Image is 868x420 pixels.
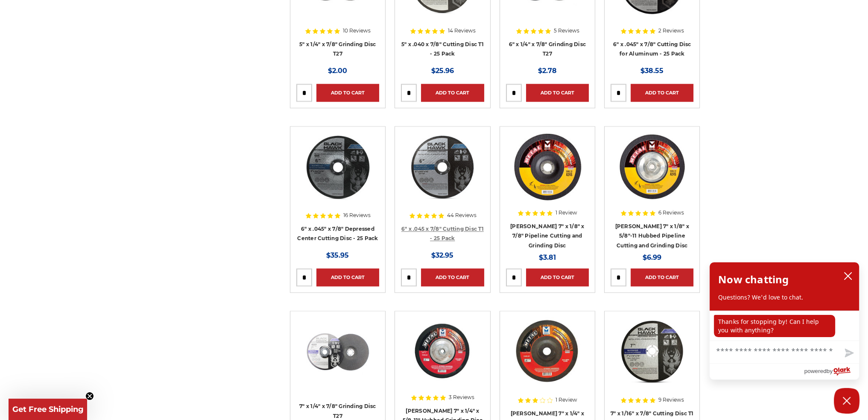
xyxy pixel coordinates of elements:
img: 7 x 1/16 x 7/8 abrasive cut off wheel [618,317,686,385]
a: [PERSON_NAME] 7" x 1/8" x 7/8" Pipeline Cutting and Grinding Disc [510,223,584,249]
a: 7 x 1/16 x 7/8 abrasive cut off wheel [611,317,693,400]
span: $2.78 [538,67,557,75]
span: $2.00 [328,67,347,75]
a: Add to Cart [421,84,484,102]
a: 6" x .045" x 7/8" Depressed Center Cutting Disc - 25 Pack [297,226,378,242]
a: Mercer 7" x 1/8" x 7/8 Cutting and Light Grinding Wheel [506,132,589,215]
div: chat [710,311,859,341]
span: 5 Reviews [554,28,579,33]
a: Add to Cart [316,268,379,286]
img: Mercer 7" x 1/8" x 5/8"-11 Hubbed Cutting and Light Grinding Wheel [618,132,686,201]
a: 7" x 1/4" x 7/8" Grinding Disc T27 [299,403,376,419]
a: Add to Cart [526,84,589,102]
div: Get Free ShippingClose teaser [9,399,87,420]
a: Add to Cart [631,268,693,286]
a: 7" x 1/4" x 5/8"-11 Grinding Disc with Hub [401,317,484,400]
button: Close teaser [85,392,94,400]
a: Mercer 7" x 1/8" x 5/8"-11 Hubbed Cutting and Light Grinding Wheel [611,132,693,215]
a: Add to Cart [526,268,589,286]
a: Add to Cart [421,268,484,286]
span: $32.95 [431,251,453,259]
button: close chatbox [841,270,855,282]
a: Add to Cart [316,84,379,102]
span: 44 Reviews [447,213,476,218]
button: Close Chatbox [834,388,859,414]
span: $6.99 [643,253,661,261]
a: 6" x .045 x 7/8" Cutting Disc T1 - 25 Pack [401,226,484,242]
span: 16 Reviews [343,213,371,218]
a: Powered by Olark [804,364,859,379]
span: $38.55 [640,67,663,75]
p: Questions? We'd love to chat. [718,293,850,302]
span: $3.81 [539,253,556,261]
a: 5" x 1/4" x 7/8" Grinding Disc T27 [299,41,376,57]
h2: Now chatting [718,271,789,288]
span: $35.95 [326,251,349,259]
img: Mercer 7" x 1/8" x 7/8 Cutting and Light Grinding Wheel [513,132,582,201]
span: 1 Review [555,397,577,402]
span: powered [804,366,826,376]
a: 7" x 1/4" x 7/8" Mercer Grinding Wheel [506,317,589,400]
span: $25.96 [431,67,454,75]
a: 5" x .040 x 7/8" Cutting Disc T1 - 25 Pack [401,41,484,57]
span: 9 Reviews [658,397,684,402]
p: Thanks for stopping by! Can I help you with anything? [714,315,835,337]
img: 7" x 1/4" x 5/8"-11 Grinding Disc with Hub [408,317,476,385]
img: 7" x 1/4" x 7/8" Mercer Grinding Wheel [511,317,583,385]
span: by [827,366,833,376]
span: 2 Reviews [658,28,684,33]
button: Send message [838,344,859,363]
img: BHA 7 in grinding disc [304,317,372,385]
div: olark chatbox [709,262,859,380]
a: BHA 7 in grinding disc [296,317,379,400]
a: 6" x .045" x 7/8" Cutting Disc for Aluminum - 25 Pack [613,41,691,57]
span: Get Free Shipping [12,405,84,414]
img: 6" x .045 x 7/8" Cutting Disc T1 [408,132,476,201]
img: 6" x .045" x 7/8" Depressed Center Type 27 Cut Off Wheel [304,132,372,201]
a: Add to Cart [631,84,693,102]
a: [PERSON_NAME] 7" x 1/8" x 5/8"-11 Hubbed Pipeline Cutting and Grinding Disc [615,223,689,249]
span: 14 Reviews [448,28,476,33]
a: 6" x .045 x 7/8" Cutting Disc T1 [401,132,484,215]
a: 6" x 1/4" x 7/8" Grinding Disc T27 [509,41,586,57]
a: 6" x .045" x 7/8" Depressed Center Type 27 Cut Off Wheel [296,132,379,215]
span: 10 Reviews [343,28,371,33]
